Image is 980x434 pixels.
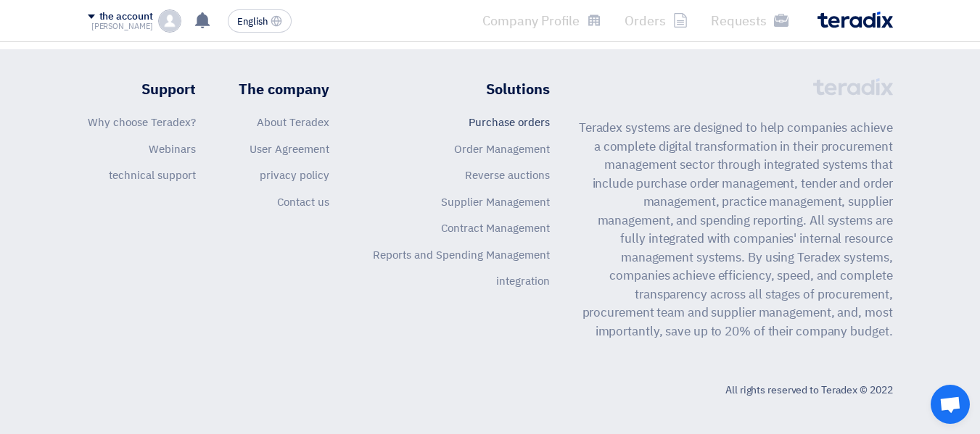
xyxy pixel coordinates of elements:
[237,14,268,28] font: English
[454,141,550,157] a: Order Management
[725,383,892,398] font: All rights reserved to Teradex © 2022
[373,247,550,263] a: Reports and Spending Management
[250,141,329,157] a: User Agreement
[818,12,893,28] img: Teradix logo
[441,194,550,210] a: Supplier Management
[91,20,153,33] font: [PERSON_NAME]
[441,220,550,236] a: Contract Management
[257,114,329,130] a: About Teradex
[469,114,550,130] a: Purchase orders
[228,9,292,33] button: English
[496,273,550,289] a: integration
[277,194,329,210] a: Contact us
[931,385,970,424] a: Open chat
[239,78,329,100] font: The company
[149,141,196,157] a: Webinars
[158,9,181,33] img: profile_test.png
[109,167,196,183] a: technical support
[260,167,329,183] a: privacy policy
[88,114,196,130] a: Why choose Teradex?
[99,9,153,24] font: the account
[141,78,196,100] font: Support
[465,167,550,183] a: Reverse auctions
[579,119,893,341] font: Teradex systems are designed to help companies achieve a complete digital transformation in their...
[486,78,550,100] font: Solutions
